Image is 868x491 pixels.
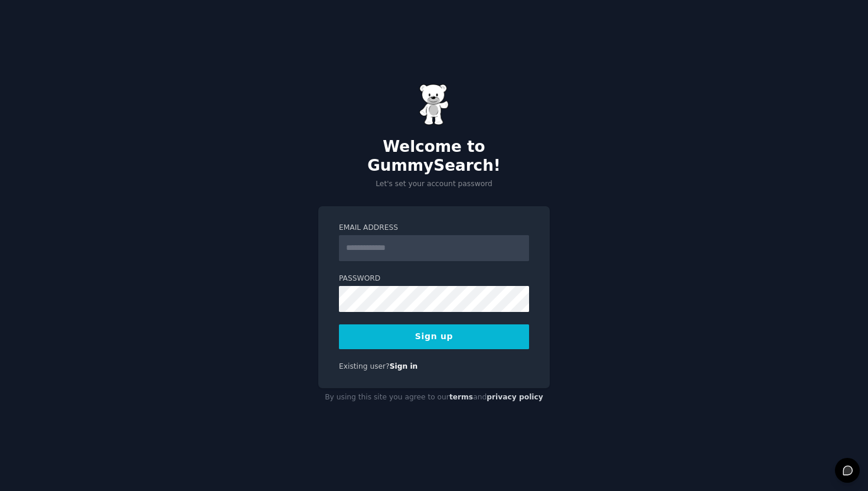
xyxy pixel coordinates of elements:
div: By using this site you agree to our and [318,388,550,407]
a: terms [449,393,473,401]
img: Gummy Bear [419,84,449,125]
label: Email Address [339,223,529,233]
p: Let's set your account password [318,179,550,190]
a: Sign in [390,362,418,370]
button: Sign up [339,324,529,349]
h2: Welcome to GummySearch! [318,138,550,175]
a: privacy policy [487,393,543,401]
label: Password [339,274,529,284]
span: Existing user? [339,362,390,370]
